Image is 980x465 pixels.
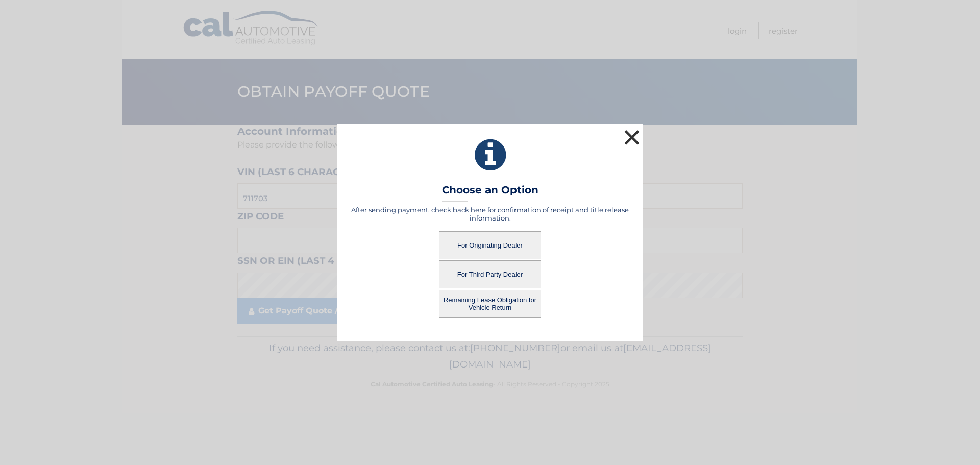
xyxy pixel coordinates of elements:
h3: Choose an Option [442,184,538,202]
button: For Third Party Dealer [439,260,541,288]
button: For Originating Dealer [439,231,541,259]
h5: After sending payment, check back here for confirmation of receipt and title release information. [350,206,630,222]
button: × [622,127,642,148]
button: Remaining Lease Obligation for Vehicle Return [439,290,541,318]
